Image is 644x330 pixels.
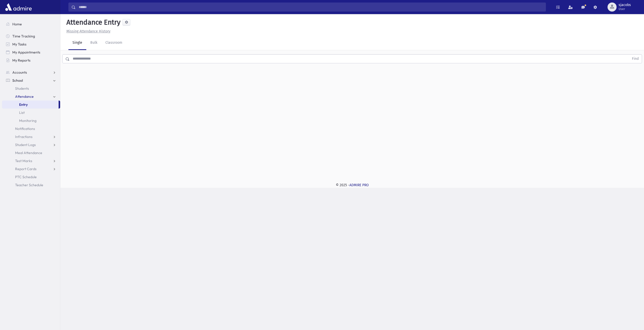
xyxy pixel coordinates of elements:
[2,92,60,101] a: Attendance
[619,7,631,11] span: User
[2,40,60,48] a: My Tasks
[2,157,60,165] a: Test Marks
[2,32,60,40] a: Time Tracking
[12,34,35,38] span: Time Tracking
[12,70,27,75] span: Accounts
[2,20,60,28] a: Home
[19,110,25,115] span: List
[19,118,36,123] span: Monitoring
[15,151,42,155] span: Meal Attendance
[64,29,110,33] a: Missing Attendance History
[15,143,36,147] span: Student Logs
[19,102,28,107] span: Entry
[619,3,631,7] span: sjacobs
[66,29,110,33] u: Missing Attendance History
[349,183,369,187] a: ADMIRE PRO
[2,165,60,173] a: Report Cards
[64,18,120,27] h5: Attendance Entry
[68,182,636,188] div: © 2025 -
[12,42,26,46] span: My Tasks
[15,183,43,187] span: Teacher Schedule
[2,109,60,117] a: List
[2,56,60,64] a: My Reports
[15,159,32,163] span: Test Marks
[15,167,36,171] span: Report Cards
[2,173,60,181] a: PTC Schedule
[2,117,60,125] a: Monitoring
[101,36,126,50] a: Classroom
[76,3,546,12] input: Search
[15,86,29,91] span: Students
[2,84,60,92] a: Students
[12,58,30,63] span: My Reports
[4,2,33,12] img: AdmirePro
[2,125,60,133] a: Notifications
[629,55,642,63] button: Find
[68,36,86,50] a: Single
[15,175,37,179] span: PTC Schedule
[2,48,60,56] a: My Appointments
[2,181,60,189] a: Teacher Schedule
[2,101,59,109] a: Entry
[15,126,35,131] span: Notifications
[2,133,60,141] a: Infractions
[15,94,34,99] span: Attendance
[15,134,32,139] span: Infractions
[2,68,60,76] a: Accounts
[2,76,60,84] a: School
[12,78,23,83] span: School
[2,141,60,149] a: Student Logs
[12,22,22,26] span: Home
[12,50,40,55] span: My Appointments
[86,36,101,50] a: Bulk
[2,149,60,157] a: Meal Attendance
